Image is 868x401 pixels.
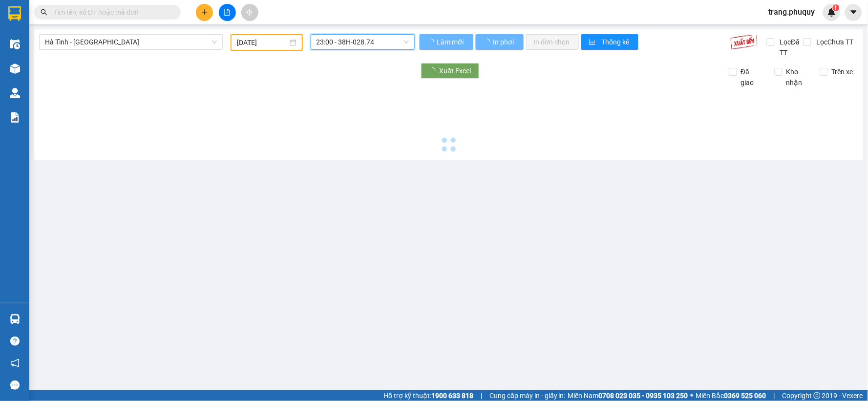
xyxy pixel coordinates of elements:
span: Miền Bắc [696,390,766,401]
img: warehouse-icon [10,88,20,98]
span: Thống kê [601,37,631,47]
button: Xuất Excel [421,63,479,79]
span: search [41,9,47,16]
span: Trên xe [828,66,857,77]
span: caret-down [849,8,858,17]
span: Hỗ trợ kỹ thuật: [383,390,473,401]
span: 23:00 - 38H-028.74 [317,35,409,49]
button: plus [196,4,213,21]
input: 11/09/2025 [237,37,287,48]
span: In phơi [493,37,516,47]
img: icon-new-feature [827,8,836,17]
span: copyright [814,392,821,399]
span: bar-chart [589,39,597,46]
span: question-circle [10,337,20,346]
button: In phơi [476,34,524,50]
button: In đơn chọn [526,34,579,50]
span: trang.phuquy [761,6,823,18]
img: solution-icon [10,112,20,123]
input: Tìm tên, số ĐT hoặc mã đơn [54,7,169,18]
img: warehouse-icon [10,314,20,324]
span: aim [246,9,253,16]
button: Làm mới [420,34,473,50]
span: Kho nhận [783,66,813,88]
button: caret-down [845,4,862,21]
span: | [774,390,775,401]
strong: 1900 633 818 [431,392,473,400]
span: 1 [834,4,838,11]
span: ⚪️ [691,394,694,398]
span: message [10,380,20,390]
strong: 0708 023 035 - 0935 103 250 [599,392,688,400]
span: Lọc Đã TT [776,37,804,58]
span: Đã giao [737,66,767,88]
span: Miền Nam [568,390,688,401]
img: logo-vxr [8,6,21,21]
img: warehouse-icon [10,63,20,74]
sup: 1 [833,4,840,11]
span: Hà Tĩnh - Hà Nội [45,35,217,49]
span: notification [10,359,20,368]
span: Cung cấp máy in - giấy in: [489,390,566,401]
span: loading [429,67,440,74]
span: Lọc Chưa TT [813,37,855,47]
span: Làm mới [437,37,466,47]
strong: 0369 525 060 [724,392,766,400]
span: file-add [224,9,231,16]
button: bar-chartThống kê [581,34,638,50]
span: | [481,390,482,401]
img: warehouse-icon [10,39,20,49]
span: loading [484,39,492,45]
button: aim [241,4,258,21]
span: plus [201,9,208,16]
img: 9k= [730,34,758,50]
button: file-add [219,4,236,21]
span: Xuất Excel [440,65,471,76]
span: loading [427,39,436,45]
